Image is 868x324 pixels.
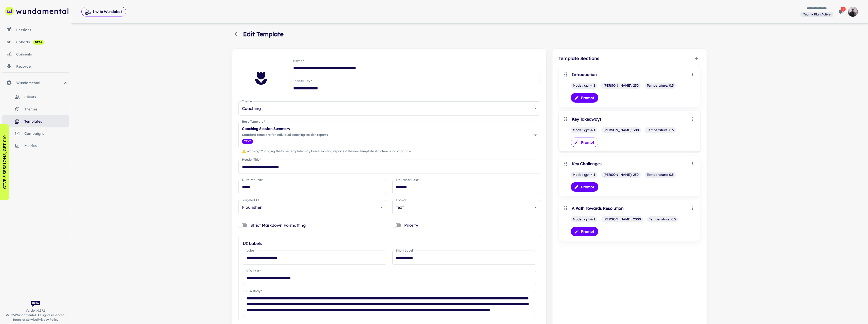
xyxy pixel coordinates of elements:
[571,83,597,89] div: Model: gpt-4.1
[242,198,259,202] label: Targeted At
[238,200,386,214] div: Flourisher
[246,248,256,253] label: Label
[13,318,37,321] a: Terms of Service
[293,79,312,83] label: Iconify Key
[242,119,265,124] label: Base Template
[38,318,58,321] a: Privacy Policy
[2,91,69,103] a: clients
[645,83,676,89] div: Temperature: 0.5
[601,172,641,177] span: [PERSON_NAME]: 250
[601,83,641,89] div: [PERSON_NAME]: 250
[396,198,407,202] label: Format
[2,77,69,89] div: Wundamental
[571,138,598,147] button: Prompt
[571,217,597,222] span: Model: gpt-4.1
[801,12,833,17] span: Team+ Plan Active
[571,182,598,192] button: Prompt
[396,248,415,253] label: Short Label
[243,29,284,39] h4: Edit Template
[242,133,328,137] span: Standard template for individual coaching session reports
[571,93,598,103] button: Prompt
[645,128,676,133] span: Temperature: 0.5
[571,83,597,88] span: Model: gpt-4.1
[800,11,834,17] a: View and manage your current plan and billing details.
[16,39,69,45] div: cohorts
[242,157,261,162] label: Header Title
[242,149,537,154] p: ⚠️ Warning: Changing the base template may break existing reports if the new template structure i...
[2,127,69,140] a: campaigns
[404,222,418,228] span: Priority
[246,289,262,293] label: CTA Body
[26,308,45,313] span: Version: 0.57.1
[24,143,69,148] span: metrics
[571,160,687,168] h6: Key Challenges
[242,178,264,182] label: Nurturer Role
[81,7,126,17] span: Invite Wundabot to record a meeting
[601,217,643,222] span: [PERSON_NAME]: 2000
[571,204,687,212] h6: A Path Towards Resolution
[2,135,8,189] p: GIVE 3 SESSIONS, GET €10
[246,269,261,273] label: CTA Title
[2,115,69,127] a: templates
[16,27,69,33] div: sessions
[647,217,678,222] span: Temperature: 0.5
[836,7,846,17] button: 1
[24,119,69,124] span: templates
[2,24,69,36] a: sessions
[16,64,69,69] div: recorder
[645,83,676,88] span: Temperature: 0.5
[242,139,253,144] span: TEXT
[13,317,58,322] span: |
[392,200,540,214] div: Text
[647,216,678,222] div: Temperature: 0.5
[645,172,676,177] span: Temperature: 0.5
[571,127,597,133] div: Model: gpt-4.1
[24,94,69,100] span: clients
[16,80,63,86] span: Wundamental
[848,7,858,17] img: photoURL
[601,216,643,222] div: [PERSON_NAME]: 2000
[601,83,641,88] span: [PERSON_NAME]: 250
[293,59,304,63] label: Name
[242,126,532,131] p: Coaching Session Summary
[243,240,536,246] h6: UI Labels
[16,51,69,57] div: consents
[559,55,599,62] h6: Template Sections
[2,140,69,152] a: metrics
[841,7,846,12] span: 1
[571,227,598,236] button: Prompt
[645,127,676,133] div: Temperature: 0.5
[242,99,252,103] label: Theme
[2,60,69,72] a: recorder
[601,128,641,133] span: [PERSON_NAME]: 300
[2,48,69,60] a: consents
[571,115,687,123] h6: Key Takeaways
[571,70,687,79] h6: Introduction
[571,216,597,222] div: Model: gpt-4.1
[238,101,541,116] div: Coaching
[396,178,419,182] label: Flourisher Role
[2,103,69,115] a: themes
[250,222,306,228] span: Strict Markdown Formatting
[571,172,597,177] span: Model: gpt-4.1
[601,127,641,133] div: [PERSON_NAME]: 300
[6,313,65,317] span: © 2025 Wundamental. All rights reserved.
[2,36,69,48] a: cohorts beta
[81,7,126,16] button: Invite Wundabot
[24,106,69,112] span: themes
[571,128,597,133] span: Model: gpt-4.1
[693,55,700,62] button: Add new section
[24,131,69,136] span: campaigns
[33,40,44,44] span: beta
[800,12,834,17] span: View and manage your current plan and billing details.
